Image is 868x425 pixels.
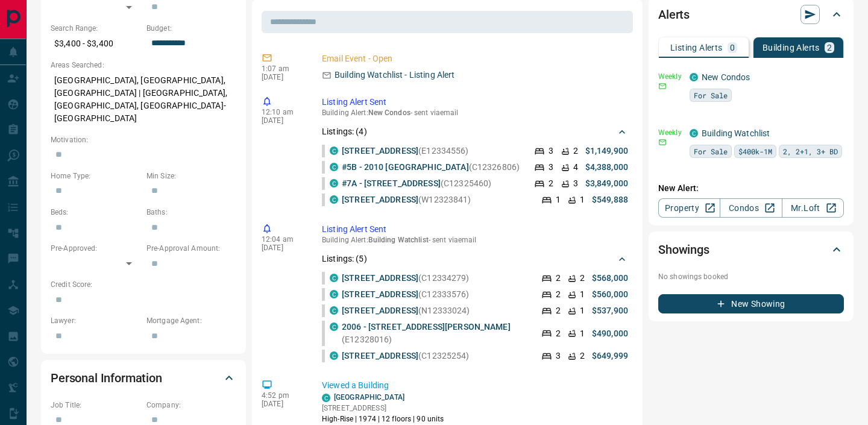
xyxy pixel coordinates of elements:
[262,244,304,252] p: [DATE]
[51,60,236,71] p: Areas Searched:
[585,177,628,190] p: $3,849,000
[342,351,418,360] a: [STREET_ADDRESS]
[330,163,338,171] div: condos.ca
[556,288,561,301] p: 2
[342,306,418,315] a: [STREET_ADDRESS]
[330,274,338,282] div: condos.ca
[549,161,553,174] p: 3
[322,236,628,244] p: Building Alert : - sent via email
[262,400,304,408] p: [DATE]
[262,65,304,73] p: 1:07 am
[146,171,236,181] p: Min Size:
[368,109,410,117] span: New Condos
[763,43,820,52] p: Building Alerts
[694,145,728,157] span: For Sale
[592,327,628,340] p: $490,000
[342,194,471,206] p: (W12323841)
[690,73,698,81] div: condos.ca
[580,350,585,362] p: 2
[322,253,367,265] p: Listings: ( 5 )
[322,394,330,402] div: condos.ca
[342,350,470,362] p: (C12325254)
[342,177,491,190] p: (C12325460)
[549,177,553,190] p: 2
[322,248,628,270] div: Listings: (5)
[580,304,585,317] p: 1
[592,304,628,317] p: $537,900
[322,96,628,109] p: Listing Alert Sent
[146,315,236,326] p: Mortgage Agent:
[368,236,429,244] span: Building Watchlist
[658,235,844,264] div: Showings
[585,161,628,174] p: $4,388,000
[592,350,628,362] p: $649,999
[342,145,469,157] p: (E12334556)
[694,89,728,101] span: For Sale
[262,116,304,125] p: [DATE]
[592,272,628,285] p: $568,000
[658,198,720,218] a: Property
[330,195,338,204] div: condos.ca
[51,315,140,326] p: Lawyer:
[556,327,561,340] p: 2
[342,304,470,317] p: (N12333024)
[51,400,140,411] p: Job Title:
[330,290,338,298] div: condos.ca
[580,288,585,301] p: 1
[827,43,832,52] p: 2
[573,145,578,157] p: 2
[322,121,628,143] div: Listings: (4)
[51,243,140,254] p: Pre-Approved:
[322,52,628,65] p: Email Event - Open
[585,145,628,157] p: $1,149,900
[580,272,585,285] p: 2
[342,322,511,332] a: 2006 - [STREET_ADDRESS][PERSON_NAME]
[330,351,338,360] div: condos.ca
[342,162,469,172] a: #5B - 2010 [GEOGRAPHIC_DATA]
[738,145,772,157] span: $400k-1M
[730,43,735,52] p: 0
[335,69,454,81] p: Building Watchlist - Listing Alert
[330,323,338,331] div: condos.ca
[146,207,236,218] p: Baths:
[342,288,470,301] p: (C12333576)
[262,108,304,116] p: 12:10 am
[330,179,338,187] div: condos.ca
[51,364,236,392] div: Personal Information
[592,288,628,301] p: $560,000
[146,400,236,411] p: Company:
[51,171,140,181] p: Home Type:
[580,327,585,340] p: 1
[342,321,529,346] p: (E12328016)
[342,161,520,174] p: (C12326806)
[783,145,838,157] span: 2, 2+1, 3+ BD
[658,294,844,313] button: New Showing
[573,177,578,190] p: 3
[262,235,304,244] p: 12:04 am
[556,272,561,285] p: 2
[573,161,578,174] p: 4
[702,72,750,82] a: New Condos
[51,134,236,145] p: Motivation:
[330,146,338,155] div: condos.ca
[556,194,561,206] p: 1
[658,182,844,195] p: New Alert:
[670,43,723,52] p: Listing Alerts
[342,273,418,283] a: [STREET_ADDRESS]
[342,272,470,285] p: (C12334279)
[592,194,628,206] p: $549,888
[322,223,628,236] p: Listing Alert Sent
[658,71,682,82] p: Weekly
[658,127,682,138] p: Weekly
[556,304,561,317] p: 2
[330,306,338,315] div: condos.ca
[658,271,844,282] p: No showings booked
[322,414,444,424] p: High-Rise | 1974 | 12 floors | 90 units
[146,23,236,34] p: Budget:
[702,128,770,138] a: Building Watchlist
[580,194,585,206] p: 1
[322,379,628,392] p: Viewed a Building
[549,145,553,157] p: 3
[658,5,690,24] h2: Alerts
[342,195,418,204] a: [STREET_ADDRESS]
